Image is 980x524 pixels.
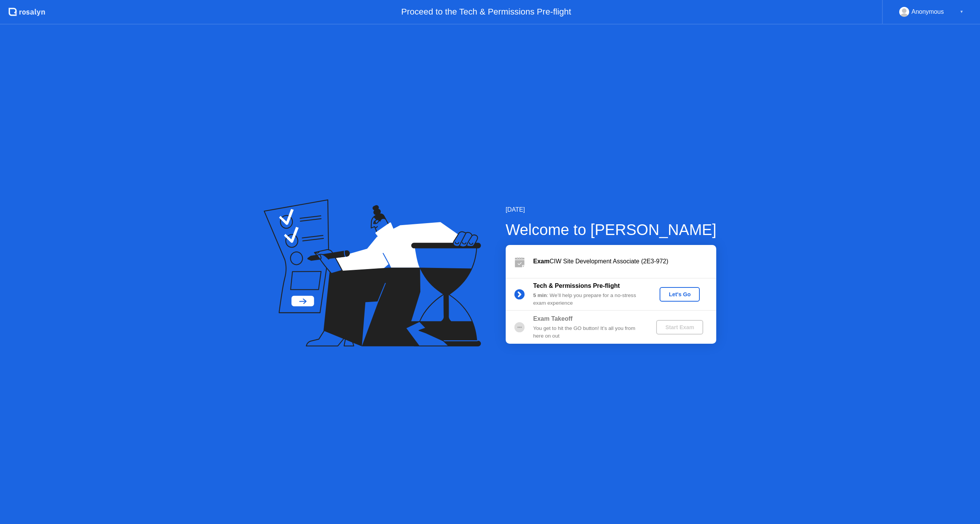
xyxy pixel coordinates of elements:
[533,257,716,266] div: CIW Site Development Associate (2E3-972)
[660,287,700,302] button: Let's Go
[533,292,547,298] b: 5 min
[533,292,644,307] div: : We’ll help you prepare for a no-stress exam experience
[533,325,644,340] div: You get to hit the GO button! It’s all you from here on out
[656,320,703,335] button: Start Exam
[911,7,944,17] div: Anonymous
[659,324,700,330] div: Start Exam
[506,205,717,214] div: [DATE]
[960,7,964,17] div: ▼
[533,282,620,289] b: Tech & Permissions Pre-flight
[533,315,573,322] b: Exam Takeoff
[663,291,697,297] div: Let's Go
[533,258,550,264] b: Exam
[506,218,717,241] div: Welcome to [PERSON_NAME]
